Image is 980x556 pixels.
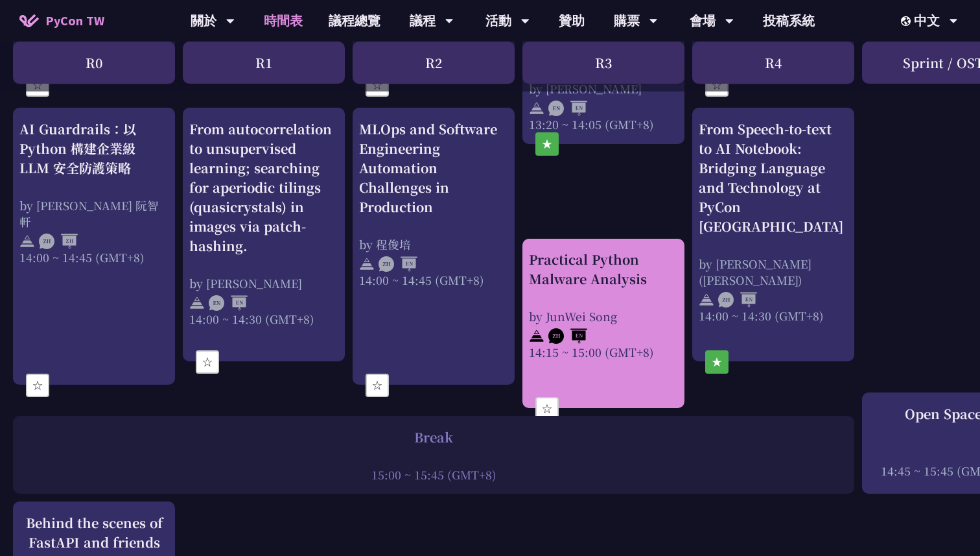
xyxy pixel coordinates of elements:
[535,397,559,420] button: ☆
[209,295,248,311] img: ENEN.5a408d1.svg
[535,132,559,156] button: ★
[189,119,338,256] div: From autocorrelation to unsupervised learning; searching for aperiodic tilings (quasicrystals) in...
[522,42,684,84] div: R3
[189,311,338,327] div: 14:00 ~ 14:30 (GMT+8)
[189,119,338,350] a: From autocorrelation to unsupervised learning; searching for aperiodic tilings (quasicrystals) in...
[705,350,729,374] button: ★
[692,42,854,84] div: R4
[529,328,544,344] img: svg+xml;base64,PHN2ZyB4bWxucz0iaHR0cDovL3d3dy53My5vcmcvMjAwMC9zdmciIHdpZHRoPSIyNCIgaGVpZ2h0PSIyNC...
[13,42,175,84] div: R0
[19,428,848,447] div: Break
[26,374,49,397] button: ☆
[529,250,678,397] a: Practical Python Malware Analysis by JunWei Song 14:15 ~ 15:00 (GMT+8)
[699,256,848,288] div: by [PERSON_NAME] ([PERSON_NAME])
[529,101,544,116] img: svg+xml;base64,PHN2ZyB4bWxucz0iaHR0cDovL3d3dy53My5vcmcvMjAwMC9zdmciIHdpZHRoPSIyNCIgaGVpZ2h0PSIyNC...
[359,272,508,288] div: 14:00 ~ 14:45 (GMT+8)
[189,295,205,311] img: svg+xml;base64,PHN2ZyB4bWxucz0iaHR0cDovL3d3dy53My5vcmcvMjAwMC9zdmciIHdpZHRoPSIyNCIgaGVpZ2h0PSIyNC...
[699,308,848,324] div: 14:00 ~ 14:30 (GMT+8)
[529,250,678,289] div: Practical Python Malware Analysis
[196,350,219,374] button: ☆
[19,466,848,483] div: 15:00 ~ 15:45 (GMT+8)
[19,234,35,249] img: svg+xml;base64,PHN2ZyB4bWxucz0iaHR0cDovL3d3dy53My5vcmcvMjAwMC9zdmciIHdpZHRoPSIyNCIgaGVpZ2h0PSIyNC...
[19,14,39,27] img: Home icon of PyCon TW 2025
[529,308,678,324] div: by JunWei Song
[6,5,117,37] a: PyCon TW
[39,234,78,249] img: ZHZH.38617ef.svg
[529,344,678,360] div: 14:15 ~ 15:00 (GMT+8)
[19,249,169,265] div: 14:00 ~ 14:45 (GMT+8)
[529,116,678,132] div: 13:20 ~ 14:05 (GMT+8)
[19,119,169,178] div: AI Guardrails：以 Python 構建企業級 LLM 安全防護策略
[699,119,848,236] div: From Speech-to-text to AI Notebook: Bridging Language and Technology at PyCon [GEOGRAPHIC_DATA]
[359,119,508,217] div: MLOps and Software Engineering Automation Challenges in Production
[901,16,914,26] img: Locale Icon
[718,292,757,308] img: ZHEN.371966e.svg
[19,197,169,230] div: by [PERSON_NAME] 阮智軒
[366,374,389,397] button: ☆
[699,292,714,308] img: svg+xml;base64,PHN2ZyB4bWxucz0iaHR0cDovL3d3dy53My5vcmcvMjAwMC9zdmciIHdpZHRoPSIyNCIgaGVpZ2h0PSIyNC...
[45,11,104,30] span: PyCon TW
[189,275,338,291] div: by [PERSON_NAME]
[19,119,169,374] a: AI Guardrails：以 Python 構建企業級 LLM 安全防護策略 by [PERSON_NAME] 阮智軒 14:00 ~ 14:45 (GMT+8)
[183,42,345,84] div: R1
[548,328,587,344] img: ZHEN.371966e.svg
[359,119,508,374] a: MLOps and Software Engineering Automation Challenges in Production by 程俊培 14:00 ~ 14:45 (GMT+8)
[353,42,515,84] div: R2
[359,256,375,272] img: svg+xml;base64,PHN2ZyB4bWxucz0iaHR0cDovL3d3dy53My5vcmcvMjAwMC9zdmciIHdpZHRoPSIyNCIgaGVpZ2h0PSIyNC...
[548,101,587,116] img: ENEN.5a408d1.svg
[359,236,508,252] div: by 程俊培
[379,256,417,272] img: ZHEN.371966e.svg
[699,119,848,350] a: From Speech-to-text to AI Notebook: Bridging Language and Technology at PyCon [GEOGRAPHIC_DATA] b...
